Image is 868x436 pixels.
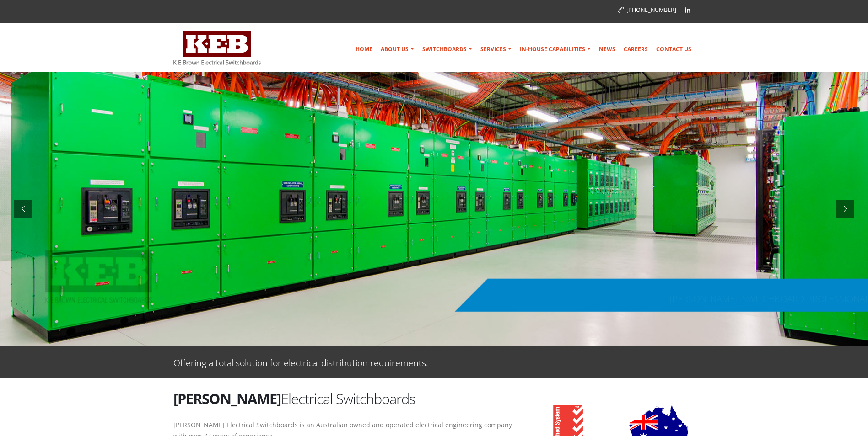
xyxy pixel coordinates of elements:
[595,40,619,58] a: News
[377,40,418,58] a: About Us
[618,6,676,14] a: [PHONE_NUMBER]
[173,355,428,368] p: Offering a total solution for electrical distribution requirements.
[681,3,695,17] a: Linkedin
[173,31,261,65] img: K E Brown Electrical Switchboards
[352,40,376,58] a: Home
[477,40,515,58] a: Services
[173,389,517,408] h2: Electrical Switchboards
[620,40,652,58] a: Careers
[173,389,281,408] strong: [PERSON_NAME]
[419,40,476,58] a: Switchboards
[652,40,695,58] a: Contact Us
[516,40,594,58] a: In-house Capabilities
